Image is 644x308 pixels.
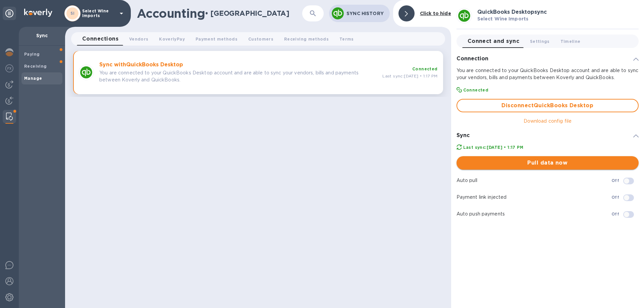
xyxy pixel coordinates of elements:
span: Timeline [560,38,581,45]
button: Pull data now [457,156,639,170]
span: Terms [339,36,354,43]
p: Download config file [524,118,572,125]
span: KoverlyPay [159,36,184,43]
span: Connect and sync [468,37,519,46]
h2: • [GEOGRAPHIC_DATA] [205,9,289,17]
div: Connection [457,53,639,64]
p: Sync History [346,10,384,17]
span: Connections [82,34,118,44]
p: You are connected to your QuickBooks Desktop account and are able to sync your vendors, bills and... [99,69,377,83]
h3: Connection [457,56,488,62]
h3: Sync [457,132,470,139]
b: Paying [24,52,40,57]
span: Customers [248,36,273,43]
div: Sync [457,130,639,141]
span: Pull data now [462,159,633,167]
button: DisconnectQuickBooks Desktop [457,99,639,112]
h1: Accounting [137,6,205,20]
span: Disconnect QuickBooks Desktop [463,102,633,110]
div: Unpin categories [3,7,16,20]
span: Settings [530,38,550,45]
p: Auto push payments [457,210,611,218]
span: Last sync: [DATE] • 1:17 PM [382,73,437,78]
span: Receiving methods [284,36,329,43]
b: Click to hide [420,11,451,16]
b: Sync with QuickBooks Desktop [99,61,183,68]
p: Select Wine Imports [82,9,116,18]
p: You are connected to your QuickBooks Desktop account and are able to sync your vendors, bills and... [457,67,639,81]
b: Off [611,195,619,200]
b: SI [70,11,75,16]
b: Off [611,178,619,183]
b: Off [611,211,619,217]
b: QuickBooks Desktop sync [477,9,547,15]
img: Logo [24,9,52,17]
b: Receiving [24,64,47,69]
span: Payment methods [196,36,237,43]
b: Last sync: [DATE] • 1:17 PM [463,145,523,150]
img: Foreign exchange [5,64,13,72]
b: Connected [463,87,489,93]
p: Sync [24,32,60,39]
span: Vendors [129,36,148,43]
b: Connected [412,66,438,71]
p: Payment link injected [457,194,611,201]
b: Manage [24,76,42,81]
p: Auto pull [457,177,611,184]
b: Select Wine Imports [477,16,529,21]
